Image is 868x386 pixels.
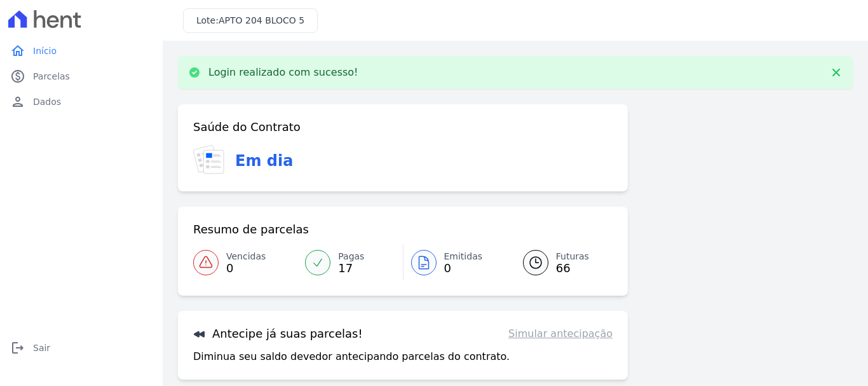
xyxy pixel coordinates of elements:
[193,326,363,341] h3: Antecipe já suas parcelas!
[219,15,304,25] span: APTO 204 BLOCO 5
[10,94,25,109] i: person
[556,263,589,273] span: 66
[10,340,25,355] i: logout
[226,250,266,263] span: Vencidas
[5,335,158,361] a: logoutSair
[193,120,301,135] h3: Saúde do Contrato
[5,64,158,89] a: paidParcelas
[403,245,508,280] a: Emitidas 0
[5,38,158,64] a: homeInício
[235,149,293,172] h3: Em dia
[444,250,483,263] span: Emitidas
[10,69,25,84] i: paid
[33,341,50,354] span: Sair
[193,349,510,364] p: Diminua seu saldo devedor antecipando parcelas do contrato.
[5,89,158,114] a: personDados
[338,250,364,263] span: Pagas
[196,14,304,27] h3: Lote:
[33,95,61,108] span: Dados
[33,70,70,83] span: Parcelas
[10,43,25,59] i: home
[193,245,297,280] a: Vencidas 0
[508,245,613,280] a: Futuras 66
[226,263,266,273] span: 0
[508,326,613,341] a: Simular antecipação
[208,66,358,79] p: Login realizado com sucesso!
[297,245,402,280] a: Pagas 17
[556,250,589,263] span: Futuras
[338,263,364,273] span: 17
[33,45,57,57] span: Início
[444,263,483,273] span: 0
[193,222,309,237] h3: Resumo de parcelas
